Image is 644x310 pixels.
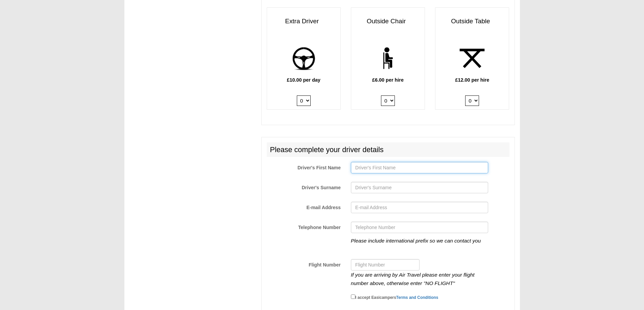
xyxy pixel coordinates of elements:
img: chair.png [369,40,406,77]
i: Please include international prefix so we can contact you [351,238,481,244]
label: E-mail Address [262,202,346,211]
a: Terms and Conditions [396,295,438,300]
i: If you are arriving by Air Travel please enter your flight number above, otherwise enter "NO FLIGHT" [351,272,475,286]
input: Driver's First Name [351,162,488,173]
b: £6.00 per hire [372,77,404,83]
b: £10.00 per day [287,77,320,83]
label: Driver's Surname [262,182,346,191]
label: Flight Number [262,259,346,268]
b: £12.00 per hire [455,77,489,83]
small: I accept Easicampers [355,295,438,300]
input: E-mail Address [351,202,488,213]
input: I accept EasicampersTerms and Conditions [351,294,355,299]
input: Flight Number [351,259,420,271]
h3: Outside Table [435,15,509,28]
h3: Extra Driver [267,15,340,28]
label: Driver's First Name [262,162,346,171]
input: Driver's Surname [351,182,488,193]
label: Telephone Number [262,222,346,231]
h2: Please complete your driver details [267,142,509,157]
h3: Outside Chair [351,15,425,28]
input: Telephone Number [351,222,488,233]
img: add-driver.png [285,40,322,77]
img: table.png [454,40,491,77]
